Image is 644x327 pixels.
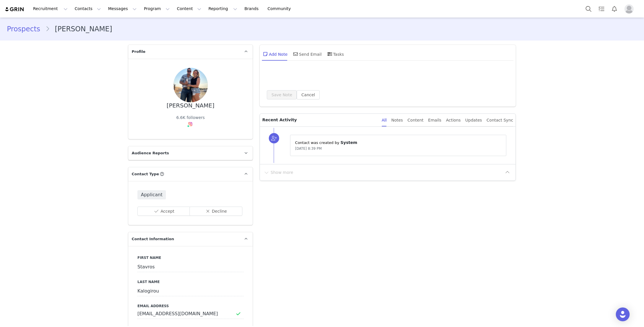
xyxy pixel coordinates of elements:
span: [DATE] 8:39 PM [295,147,322,151]
button: Show more [263,168,294,177]
div: Notes [391,114,403,127]
div: Content [407,114,423,127]
p: Recent Activity [262,114,377,126]
img: 7b6957ad-1a25-475a-a830-82aab206a4fa.jpg [173,68,208,102]
button: Reporting [205,2,241,15]
button: Save Note [267,90,297,99]
div: Contact Sync [486,114,513,127]
button: Messages [105,2,140,15]
div: [PERSON_NAME] [167,102,214,109]
span: Contact Type [132,171,159,177]
div: 6.6K followers [176,115,205,121]
input: Email Address [137,309,244,319]
button: Contacts [71,2,104,15]
span: Audience Reports [132,150,169,156]
img: grin logo [5,7,25,12]
div: Add Note [262,47,287,61]
label: Email Address [137,303,244,309]
span: System [340,140,357,145]
a: Prospects [7,24,45,34]
button: Search [582,2,595,15]
a: Tasks [595,2,608,15]
p: Contact was created by ⁨ ⁩ [295,140,501,146]
button: Cancel [297,90,319,99]
button: Program [140,2,173,15]
a: Community [264,2,297,15]
span: Profile [132,49,145,55]
div: Open Intercom Messenger [616,307,630,321]
img: placeholder-profile.jpg [624,4,634,14]
button: Accept [137,207,191,216]
button: Content [173,2,205,15]
button: Profile [621,4,639,14]
div: Updates [465,114,482,127]
label: Last Name [137,279,244,284]
label: First Name [137,255,244,260]
div: Send Email [292,47,322,61]
button: Notifications [608,2,621,15]
div: Tasks [326,47,344,61]
button: Decline [189,207,243,216]
span: Contact Information [132,236,174,242]
div: Actions [446,114,461,127]
div: Emails [428,114,441,127]
a: Brands [241,2,264,15]
div: All [382,114,387,127]
button: Recruitment [30,2,71,15]
img: instagram.svg [188,122,193,126]
span: Applicant [137,190,166,199]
